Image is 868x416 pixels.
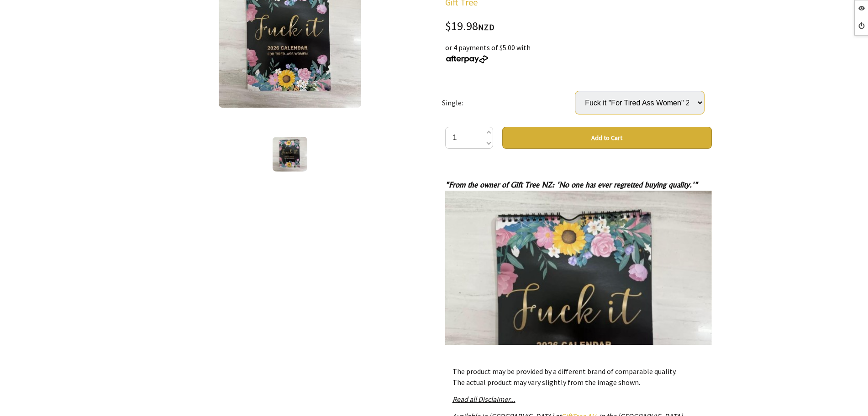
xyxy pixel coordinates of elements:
a: Read all Disclaimer... [452,395,516,404]
span: NZD [478,22,494,32]
div: or 4 payments of $5.00 with [445,42,712,64]
td: Single: [442,78,575,127]
div: $19.98 [445,21,712,33]
button: Add to Cart [502,127,712,149]
img: The Original 2026 Calendar for Tired-Ass Women,Fuck It [273,137,307,172]
p: The product may be provided by a different brand of comparable quality. The actual product may va... [452,366,705,388]
img: Afterpay [445,55,489,63]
